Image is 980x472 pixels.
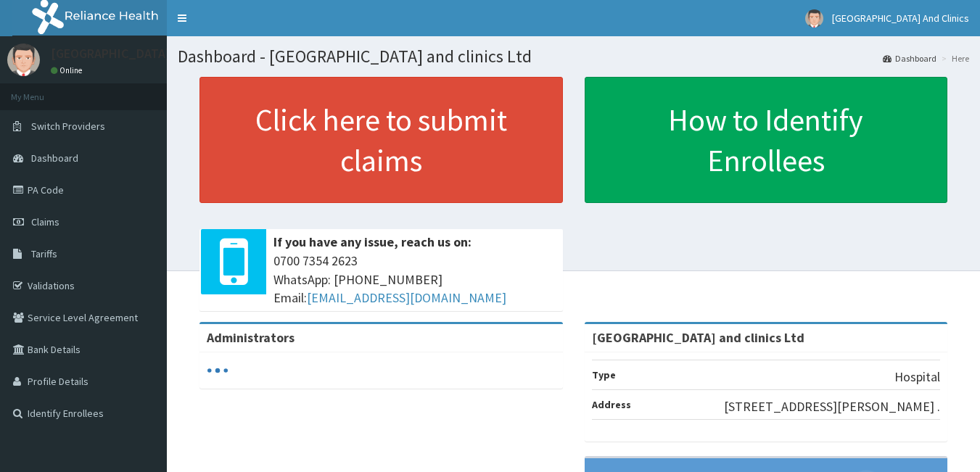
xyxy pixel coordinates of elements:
[31,152,78,165] span: Dashboard
[178,47,969,66] h1: Dashboard - [GEOGRAPHIC_DATA] and clinics Ltd
[31,120,105,133] span: Switch Providers
[805,9,823,28] img: User Image
[273,233,472,250] b: If you have any issue, reach us on:
[207,329,295,346] b: Administrators
[31,247,57,260] span: Tariffs
[585,77,948,203] a: How to Identify Enrollees
[307,289,506,306] a: [EMAIL_ADDRESS][DOMAIN_NAME]
[7,44,40,76] img: User Image
[724,397,940,416] p: [STREET_ADDRESS][PERSON_NAME] .
[592,398,631,411] b: Address
[894,368,940,386] p: Hospital
[51,65,86,75] a: Online
[199,77,563,203] a: Click here to submit claims
[883,52,936,65] a: Dashboard
[31,215,59,228] span: Claims
[51,47,234,60] p: [GEOGRAPHIC_DATA] And Clinics
[273,252,556,307] span: 0700 7354 2623 WhatsApp: [PHONE_NUMBER] Email:
[592,368,616,381] b: Type
[592,329,804,346] strong: [GEOGRAPHIC_DATA] and clinics Ltd
[832,12,969,25] span: [GEOGRAPHIC_DATA] And Clinics
[938,52,969,65] li: Here
[207,360,228,381] svg: audio-loading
